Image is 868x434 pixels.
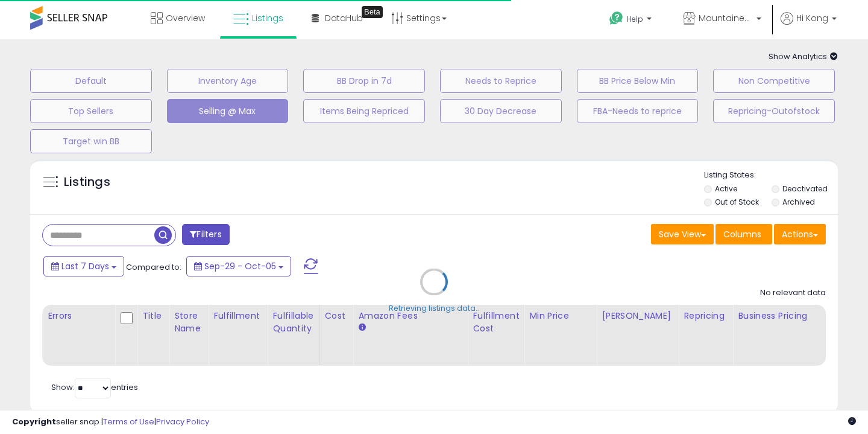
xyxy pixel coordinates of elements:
[30,129,152,153] button: Target win BB
[12,416,209,428] div: seller snap | |
[713,99,835,123] button: Repricing-Outofstock
[769,51,838,62] span: Show Analytics
[600,2,664,39] a: Help
[167,99,289,123] button: Selling @ Max
[609,11,624,26] i: Get Help
[167,69,289,93] button: Inventory Age
[30,69,152,93] button: Default
[781,12,837,39] a: Hi Kong
[303,99,425,123] button: Items Being Repriced
[252,12,283,24] span: Listings
[577,69,699,93] button: BB Price Below Min
[166,12,205,24] span: Overview
[12,416,56,427] strong: Copyright
[440,99,562,123] button: 30 Day Decrease
[362,6,383,18] div: Tooltip anchor
[577,99,699,123] button: FBA-Needs to reprice
[713,69,835,93] button: Non Competitive
[303,69,425,93] button: BB Drop in 7d
[699,12,753,24] span: MountaineerBrand
[440,69,562,93] button: Needs to Reprice
[325,12,363,24] span: DataHub
[796,12,828,24] span: Hi Kong
[389,303,479,314] div: Retrieving listings data..
[627,14,643,24] span: Help
[30,99,152,123] button: Top Sellers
